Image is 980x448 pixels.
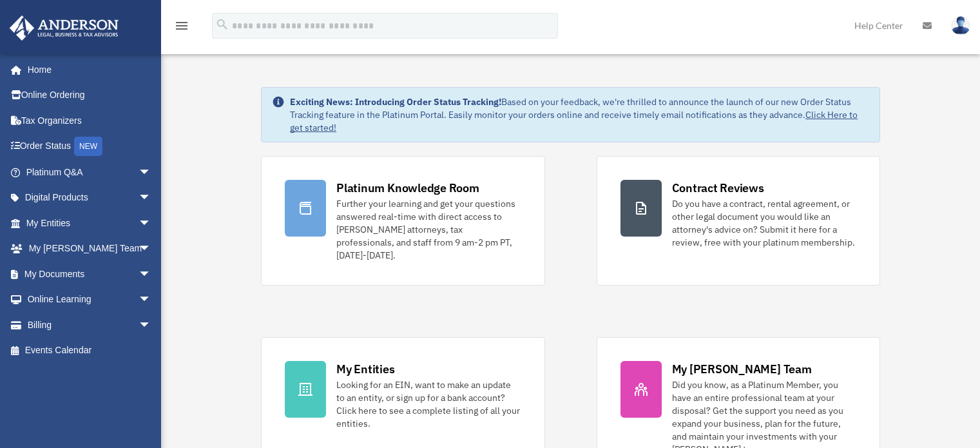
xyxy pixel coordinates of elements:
[139,159,164,186] span: arrow_drop_down
[9,261,171,287] a: My Documentsarrow_drop_down
[290,109,858,133] a: Click Here to get started!
[290,96,501,108] strong: Exciting News: Introducing Order Status Tracking!
[9,57,164,83] a: Home
[6,15,122,41] img: Anderson Advisors Platinum Portal
[9,159,171,185] a: Platinum Q&Aarrow_drop_down
[9,210,171,236] a: My Entitiesarrow_drop_down
[139,210,164,237] span: arrow_drop_down
[672,361,812,377] div: My [PERSON_NAME] Team
[9,287,171,313] a: Online Learningarrow_drop_down
[336,361,394,377] div: My Entities
[139,185,164,211] span: arrow_drop_down
[951,16,970,35] img: User Pic
[9,133,171,160] a: Order StatusNEW
[9,83,171,108] a: Online Ordering
[336,180,479,196] div: Platinum Knowledge Room
[672,180,764,196] div: Contract Reviews
[9,312,171,338] a: Billingarrow_drop_down
[261,156,544,286] a: Platinum Knowledge Room Further your learning and get your questions answered real-time with dire...
[215,17,229,32] i: search
[9,185,171,211] a: Digital Productsarrow_drop_down
[174,18,189,34] i: menu
[336,197,521,262] div: Further your learning and get your questions answered real-time with direct access to [PERSON_NAM...
[174,23,189,34] a: menu
[74,137,102,156] div: NEW
[336,378,521,430] div: Looking for an EIN, want to make an update to an entity, or sign up for a bank account? Click her...
[139,312,164,338] span: arrow_drop_down
[672,197,856,249] div: Do you have a contract, rental agreement, or other legal document you would like an attorney's ad...
[9,236,171,262] a: My [PERSON_NAME] Teamarrow_drop_down
[139,287,164,313] span: arrow_drop_down
[9,338,171,364] a: Events Calendar
[139,261,164,287] span: arrow_drop_down
[290,95,869,134] div: Based on your feedback, we're thrilled to announce the launch of our new Order Status Tracking fe...
[9,108,171,133] a: Tax Organizers
[139,236,164,262] span: arrow_drop_down
[597,156,880,286] a: Contract Reviews Do you have a contract, rental agreement, or other legal document you would like...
